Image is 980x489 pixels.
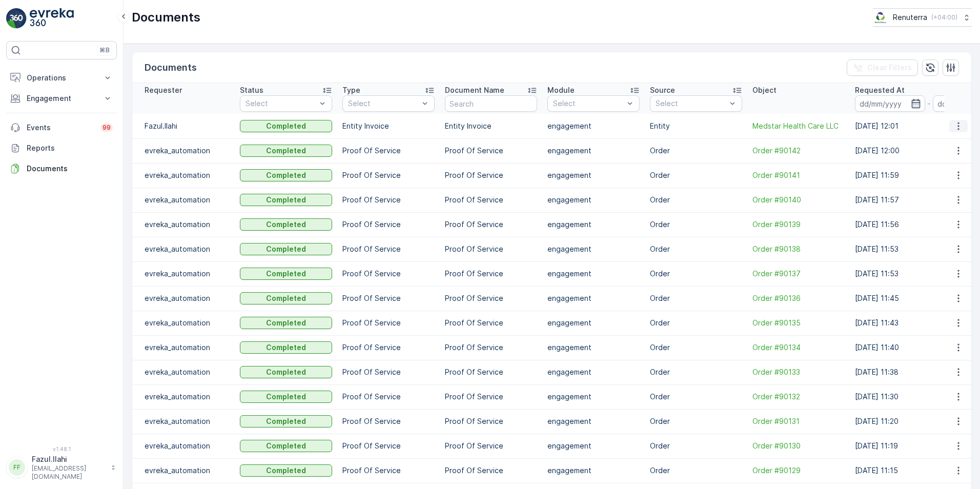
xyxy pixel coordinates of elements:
p: Status [240,85,263,95]
span: Medstar Health Care LLC [752,121,845,131]
td: evreka_automation [132,384,235,409]
td: Proof Of Service [440,458,542,483]
button: Completed [240,218,332,231]
td: Proof Of Service [440,286,542,311]
span: Order #90130 [752,441,845,451]
button: Completed [240,292,332,304]
td: Proof Of Service [440,163,542,188]
td: engagement [542,138,645,163]
button: Completed [240,169,332,181]
span: Order #90141 [752,170,845,180]
p: Completed [266,441,306,451]
p: ( +04:00 ) [931,13,957,22]
button: Completed [240,268,332,280]
td: Proof Of Service [337,335,440,360]
td: evreka_automation [132,434,235,458]
td: Proof Of Service [440,360,542,384]
p: Completed [266,170,306,180]
td: Proof Of Service [440,311,542,335]
button: Completed [240,464,332,477]
p: Requester [145,85,182,95]
td: Proof Of Service [337,286,440,311]
td: Entity Invoice [337,114,440,138]
p: - [927,97,931,110]
button: Completed [240,440,332,452]
td: Order [645,237,747,261]
img: logo_light-DOdMpM7g.png [30,8,74,29]
td: evreka_automation [132,458,235,483]
td: engagement [542,311,645,335]
a: Order #90132 [752,392,845,402]
td: Proof Of Service [337,360,440,384]
td: Order [645,261,747,286]
button: Engagement [6,88,117,109]
p: ⌘B [99,46,110,54]
button: FFFazul.Ilahi[EMAIL_ADDRESS][DOMAIN_NAME] [6,454,117,481]
td: engagement [542,458,645,483]
button: Completed [240,194,332,206]
button: Renuterra(+04:00) [873,8,972,27]
span: Order #90131 [752,416,845,426]
a: Events99 [6,117,117,138]
button: Completed [240,391,332,403]
td: Proof Of Service [337,188,440,212]
button: Completed [240,341,332,354]
img: logo [6,8,27,29]
td: Proof Of Service [337,163,440,188]
a: Order #90133 [752,367,845,377]
p: Module [547,85,575,95]
p: Completed [266,416,306,426]
a: Order #90140 [752,195,845,205]
span: v 1.48.1 [6,446,117,452]
a: Order #90137 [752,269,845,279]
button: Completed [240,415,332,427]
td: Order [645,335,747,360]
p: Type [342,85,360,95]
span: Order #90142 [752,146,845,156]
td: engagement [542,335,645,360]
td: evreka_automation [132,311,235,335]
a: Documents [6,158,117,179]
p: Select [553,98,624,109]
p: Completed [266,269,306,279]
p: Renuterra [893,12,927,23]
input: dd/mm/yyyy [855,95,925,112]
td: Proof Of Service [440,434,542,458]
td: Proof Of Service [440,138,542,163]
p: Completed [266,465,306,476]
td: Fazul.Ilahi [132,114,235,138]
td: evreka_automation [132,188,235,212]
td: engagement [542,434,645,458]
td: Proof Of Service [337,237,440,261]
td: evreka_automation [132,163,235,188]
td: Proof Of Service [440,188,542,212]
p: Documents [132,9,200,26]
p: Completed [266,121,306,131]
span: Order #90135 [752,318,845,328]
td: Order [645,163,747,188]
td: Proof Of Service [440,409,542,434]
a: Order #90138 [752,244,845,254]
p: 99 [103,124,111,132]
p: Documents [27,164,113,174]
button: Completed [240,366,332,378]
td: evreka_automation [132,237,235,261]
p: Completed [266,146,306,156]
td: evreka_automation [132,360,235,384]
td: Proof Of Service [337,458,440,483]
p: Select [246,98,316,109]
a: Order #90129 [752,465,845,476]
td: Proof Of Service [337,261,440,286]
td: Proof Of Service [440,212,542,237]
td: Proof Of Service [440,261,542,286]
p: Completed [266,342,306,353]
td: evreka_automation [132,335,235,360]
td: Proof Of Service [337,138,440,163]
p: Fazul.Ilahi [32,454,106,464]
span: Order #90136 [752,293,845,303]
img: Screenshot_2024-07-26_at_13.33.01.png [873,12,889,23]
